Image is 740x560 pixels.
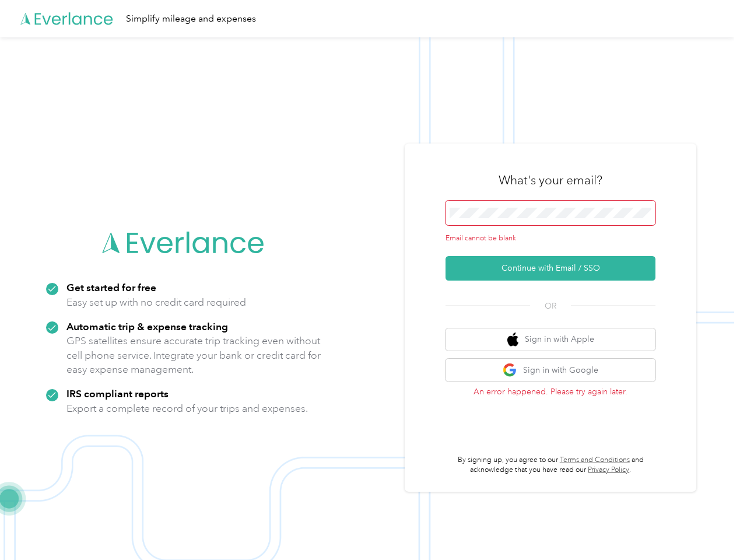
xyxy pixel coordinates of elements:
[446,386,655,398] p: An error happened. Please try again later.
[446,328,655,351] button: apple logoSign in with Apple
[66,401,308,416] p: Export a complete record of your trips and expenses.
[446,233,655,244] div: Email cannot be blank
[126,12,256,26] div: Simplify mileage and expenses
[66,295,246,310] p: Easy set up with no credit card required
[499,172,602,188] h3: What's your email?
[66,334,321,377] p: GPS satellites ensure accurate trip tracking even without cell phone service. Integrate your bank...
[66,281,156,293] strong: Get started for free
[66,320,228,332] strong: Automatic trip & expense tracking
[530,300,571,312] span: OR
[507,332,519,347] img: apple logo
[446,455,655,475] p: By signing up, you agree to our and acknowledge that you have read our .
[560,456,630,464] a: Terms and Conditions
[446,256,655,281] button: Continue with Email / SSO
[503,363,517,377] img: google logo
[66,387,169,400] strong: IRS compliant reports
[446,359,655,381] button: google logoSign in with Google
[588,466,629,474] a: Privacy Policy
